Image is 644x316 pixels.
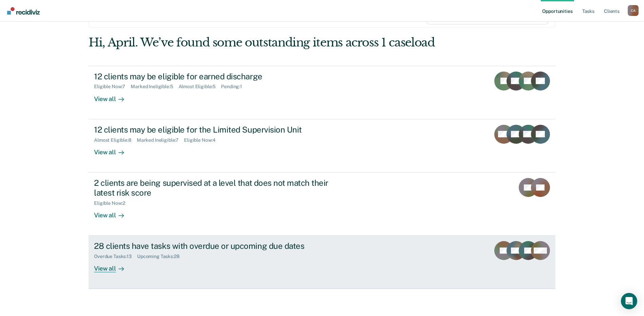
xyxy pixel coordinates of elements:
div: View all [94,90,132,103]
div: 2 clients are being supervised at a level that does not match their latest risk score [94,178,332,198]
div: Eligible Now : 4 [184,137,221,143]
div: View all [94,143,132,156]
div: View all [94,206,132,219]
div: Overdue Tasks : 13 [94,254,137,259]
div: Marked Ineligible : 5 [131,84,178,90]
div: C A [628,5,639,16]
button: Profile dropdown button [628,5,639,16]
img: Recidiviz [7,7,40,15]
div: Eligible Now : 2 [94,200,131,206]
div: 28 clients have tasks with overdue or upcoming due dates [94,241,332,251]
div: Almost Eligible : 5 [179,84,221,90]
a: 28 clients have tasks with overdue or upcoming due datesOverdue Tasks:13Upcoming Tasks:28View all [89,236,555,289]
div: Pending : 1 [221,84,247,90]
a: 12 clients may be eligible for the Limited Supervision UnitAlmost Eligible:8Marked Ineligible:7El... [89,119,555,173]
a: 2 clients are being supervised at a level that does not match their latest risk scoreEligible Now... [89,173,555,236]
div: Upcoming Tasks : 28 [137,254,185,259]
div: Eligible Now : 7 [94,84,131,90]
a: 12 clients may be eligible for earned dischargeEligible Now:7Marked Ineligible:5Almost Eligible:5... [89,66,555,119]
div: 12 clients may be eligible for the Limited Supervision Unit [94,125,332,135]
div: Marked Ineligible : 7 [137,137,184,143]
div: Hi, April. We’ve found some outstanding items across 1 caseload [89,36,462,50]
div: Almost Eligible : 8 [94,137,137,143]
div: 12 clients may be eligible for earned discharge [94,72,332,81]
div: View all [94,259,132,273]
div: Open Intercom Messenger [621,293,637,309]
